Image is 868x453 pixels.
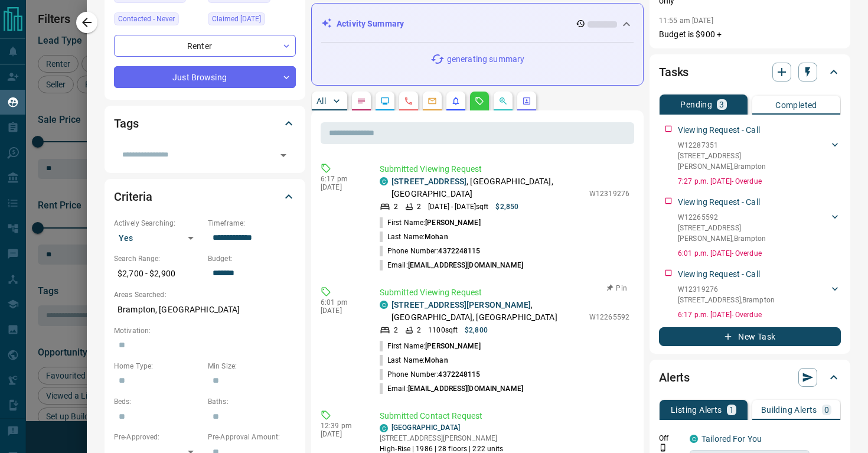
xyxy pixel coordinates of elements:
[391,177,466,186] a: [STREET_ADDRESS]
[678,138,841,174] div: W12287351[STREET_ADDRESS][PERSON_NAME],Brampton
[321,13,634,35] div: Activity Summary
[114,325,296,336] p: Motivation:
[824,406,829,414] p: 0
[337,18,404,30] p: Activity Summary
[428,201,488,212] p: [DATE] - [DATE] sqft
[208,218,296,229] p: Timeframe:
[438,247,480,255] span: 4372248115
[380,410,629,422] p: Submitted Contact Request
[417,201,421,212] p: 2
[114,187,152,206] h2: Criteria
[678,268,760,281] p: Viewing Request - Call
[114,264,202,283] p: $2,700 - $2,900
[659,363,841,392] div: Alerts
[701,434,762,444] a: Tailored For You
[690,435,698,443] div: condos.ca
[678,295,775,305] p: [STREET_ADDRESS] , Brampton
[589,312,629,322] p: W12265592
[321,183,362,191] p: [DATE]
[729,406,734,414] p: 1
[380,301,388,309] div: condos.ca
[391,299,583,324] p: , [GEOGRAPHIC_DATA], [GEOGRAPHIC_DATA]
[321,430,362,438] p: [DATE]
[659,368,690,387] h2: Alerts
[678,140,829,151] p: W12287351
[380,260,523,271] p: Email:
[208,361,296,371] p: Min Size:
[380,383,523,394] p: Email:
[380,163,629,175] p: Submitted Viewing Request
[114,218,202,229] p: Actively Searching:
[316,97,326,105] p: All
[321,307,362,315] p: [DATE]
[678,212,829,223] p: W12265592
[391,423,460,432] a: [GEOGRAPHIC_DATA]
[775,101,817,109] p: Completed
[428,325,458,335] p: 1100 sqft
[678,309,841,320] p: 6:17 p.m. [DATE] - Overdue
[659,433,683,444] p: Off
[408,384,523,393] span: [EMAIL_ADDRESS][DOMAIN_NAME]
[475,96,484,106] svg: Requests
[678,248,841,259] p: 6:01 p.m. [DATE] - Overdue
[275,147,292,164] button: Open
[600,283,634,294] button: Pin
[357,96,366,106] svg: Notes
[761,406,817,414] p: Building Alerts
[425,356,448,364] span: Mohan
[671,406,722,414] p: Listing Alerts
[404,96,413,106] svg: Calls
[380,246,481,256] p: Phone Number:
[380,424,388,432] div: condos.ca
[321,422,362,430] p: 12:39 pm
[380,433,504,444] p: [STREET_ADDRESS][PERSON_NAME]
[678,282,841,308] div: W12319276[STREET_ADDRESS],Brampton
[114,253,202,264] p: Search Range:
[522,96,531,106] svg: Agent Actions
[208,432,296,442] p: Pre-Approval Amount:
[425,233,448,241] span: Mohan
[659,28,841,41] p: Budget is $900 +
[114,432,202,442] p: Pre-Approved:
[495,201,518,212] p: $2,850
[659,444,667,452] svg: Push Notification Only
[719,100,724,109] p: 3
[114,35,296,57] div: Renter
[678,223,829,244] p: [STREET_ADDRESS][PERSON_NAME] , Brampton
[118,13,175,25] span: Contacted - Never
[321,175,362,183] p: 6:17 pm
[391,175,583,200] p: , [GEOGRAPHIC_DATA], [GEOGRAPHIC_DATA]
[114,66,296,88] div: Just Browsing
[391,300,531,309] a: [STREET_ADDRESS][PERSON_NAME]
[678,124,760,136] p: Viewing Request - Call
[589,188,629,199] p: W12319276
[425,342,480,350] span: [PERSON_NAME]
[114,361,202,371] p: Home Type:
[394,201,398,212] p: 2
[394,325,398,335] p: 2
[380,341,481,351] p: First Name:
[678,284,775,295] p: W12319276
[114,300,296,320] p: Brampton, [GEOGRAPHIC_DATA]
[114,109,296,138] div: Tags
[114,396,202,407] p: Beds:
[114,229,202,247] div: Yes
[659,17,713,25] p: 11:55 am [DATE]
[114,182,296,211] div: Criteria
[380,286,629,299] p: Submitted Viewing Request
[428,96,437,106] svg: Emails
[208,396,296,407] p: Baths:
[321,298,362,307] p: 6:01 pm
[678,196,760,208] p: Viewing Request - Call
[380,217,481,228] p: First Name:
[380,369,481,380] p: Phone Number:
[380,96,390,106] svg: Lead Browsing Activity
[114,289,296,300] p: Areas Searched:
[659,58,841,86] div: Tasks
[451,96,461,106] svg: Listing Alerts
[498,96,508,106] svg: Opportunities
[380,177,388,185] div: condos.ca
[680,100,712,109] p: Pending
[678,151,829,172] p: [STREET_ADDRESS][PERSON_NAME] , Brampton
[114,114,138,133] h2: Tags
